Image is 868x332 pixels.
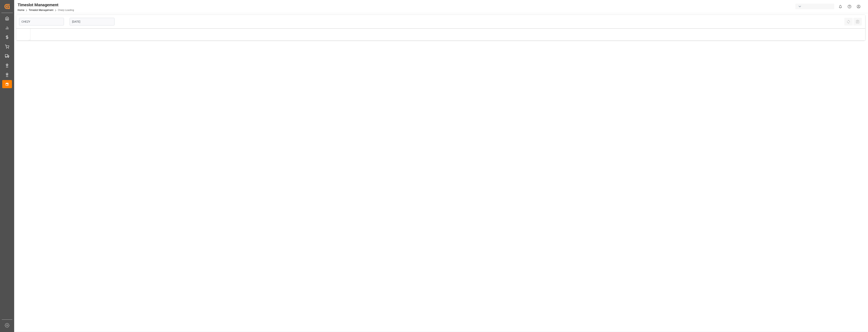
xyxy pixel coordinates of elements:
[836,2,845,11] button: show 0 new notifications
[845,2,854,11] button: Help Center
[70,18,115,25] input: DD-MM-YYYY
[18,9,24,12] a: Home
[29,9,53,12] a: Timeslot Management
[19,18,64,25] input: Type to search/select
[18,2,74,8] div: Timeslot Management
